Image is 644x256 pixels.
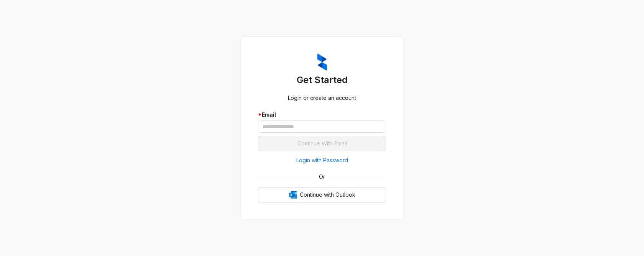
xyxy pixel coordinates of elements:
[258,94,386,102] div: Login or create an account
[296,156,348,165] span: Login with Password
[258,111,386,119] div: Email
[258,136,386,151] button: Continue With Email
[258,187,386,202] button: OutlookContinue with Outlook
[258,74,386,86] h3: Get Started
[314,173,330,181] span: Or
[289,191,297,199] img: Outlook
[317,54,327,71] img: ZumaIcon
[300,191,355,199] span: Continue with Outlook
[258,154,386,166] button: Login with Password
